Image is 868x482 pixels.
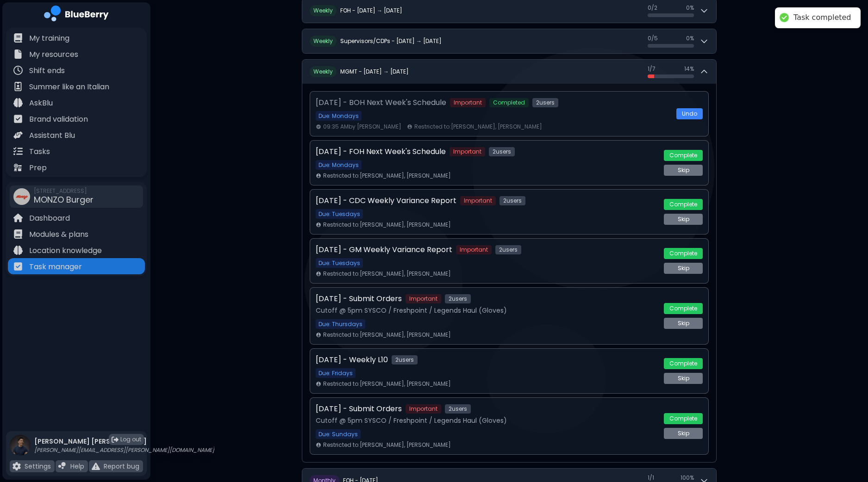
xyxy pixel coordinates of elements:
span: 2 user s [532,98,558,107]
span: 2 user s [392,355,418,365]
img: file icon [13,262,23,271]
img: profile photo [10,435,31,465]
p: [PERSON_NAME][EMAIL_ADDRESS][PERSON_NAME][DOMAIN_NAME] [34,446,214,454]
p: Report bug [104,462,139,470]
p: Shift ends [29,65,65,76]
span: W [310,5,337,16]
button: Complete [664,150,703,161]
img: file icon [13,147,23,156]
p: [DATE] - BOH Next Week's Schedule [316,97,446,108]
span: Restricted to: [PERSON_NAME], [PERSON_NAME] [323,380,451,388]
button: Skip [664,373,703,384]
img: company thumbnail [13,188,30,205]
button: Complete [664,303,703,314]
span: W [310,36,337,47]
span: W [310,66,337,77]
img: file icon [92,462,100,470]
span: 0 / 5 [648,35,658,42]
button: Skip [664,318,703,329]
span: Important [450,98,486,107]
button: WeeklySupervisors/CDPs - [DATE] → [DATE]0/50% [302,29,716,53]
p: [DATE] - Weekly L10 [316,354,388,365]
img: file icon [13,246,23,255]
span: 1 / 1 [648,474,654,482]
span: Important [406,294,441,303]
img: file icon [13,82,23,91]
span: eekly [319,6,333,14]
span: Restricted to: [PERSON_NAME], [PERSON_NAME] [414,123,542,130]
span: Important [406,404,441,414]
p: Cutoff @ 5pm SYSCO / Freshpoint / Legends Haul (Gloves) [316,306,658,315]
p: My training [29,33,69,44]
img: logout [112,436,119,443]
span: Restricted to: [PERSON_NAME], [PERSON_NAME] [323,270,451,278]
span: 14 % [684,65,694,73]
p: Assistant Blu [29,130,75,141]
p: Cutoff @ 5pm SYSCO / Freshpoint / Legends Haul (Gloves) [316,416,658,425]
p: Modules & plans [29,229,88,240]
p: AskBlu [29,98,53,109]
p: [DATE] - Submit Orders [316,293,402,304]
span: eekly [319,37,333,45]
span: 09:35 AM by [PERSON_NAME] [323,123,401,130]
img: file icon [58,462,67,470]
img: file icon [13,163,23,172]
span: 2 user s [489,147,515,156]
h2: Supervisors/CDPs - [DATE] → [DATE] [340,37,442,45]
p: [PERSON_NAME] [PERSON_NAME] [34,437,214,445]
span: 0 % [686,35,694,42]
p: Settings [25,462,51,470]
p: Location knowledge [29,245,102,256]
p: Tasks [29,146,50,157]
span: 0 / 2 [648,4,657,12]
span: Due: Mondays [316,111,362,121]
span: 100 % [681,474,694,482]
span: Restricted to: [PERSON_NAME], [PERSON_NAME] [323,172,451,179]
span: 2 user s [445,294,471,303]
span: Restricted to: [PERSON_NAME], [PERSON_NAME] [323,441,451,449]
span: Important [450,147,485,156]
img: file icon [13,213,23,222]
h2: MGMT - [DATE] → [DATE] [340,68,409,75]
div: Task completed [793,13,851,23]
p: [DATE] - FOH Next Week's Schedule [316,146,446,157]
button: Complete [664,248,703,259]
img: file icon [13,49,23,59]
button: WeeklyMGMT - [DATE] → [DATE]1/714% [302,60,716,84]
span: 0 % [686,4,694,12]
span: Due: Tuesdays [316,258,363,268]
img: company logo [44,6,109,25]
img: file icon [13,114,23,124]
p: [DATE] - CDC Weekly Variance Report [316,195,456,206]
span: Restricted to: [PERSON_NAME], [PERSON_NAME] [323,221,451,229]
p: Prep [29,162,47,173]
span: 1 / 7 [648,65,656,73]
p: Summer like an Italian [29,81,109,93]
span: Important [460,196,496,205]
img: file icon [13,66,23,75]
span: 2 user s [500,196,525,205]
span: 2 user s [495,245,521,254]
p: Dashboard [29,213,70,224]
span: MONZO Burger [34,194,94,205]
span: eekly [319,68,333,75]
span: Important [456,245,492,254]
span: Due: Fridays [316,368,356,378]
span: Log out [120,436,141,443]
span: [STREET_ADDRESS] [34,187,94,195]
img: file icon [13,33,23,43]
span: Due: Thursdays [316,319,365,329]
button: Complete [664,413,703,424]
p: Brand validation [29,114,88,125]
span: Due: Sundays [316,429,361,439]
p: My resources [29,49,78,60]
span: Completed [489,98,529,107]
p: Task manager [29,261,82,272]
img: file icon [12,462,21,470]
button: Skip [664,428,703,439]
h2: FOH - [DATE] → [DATE] [340,7,402,14]
span: 2 user s [445,404,471,414]
img: file icon [13,130,23,140]
button: Skip [664,214,703,225]
p: [DATE] - GM Weekly Variance Report [316,244,452,255]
